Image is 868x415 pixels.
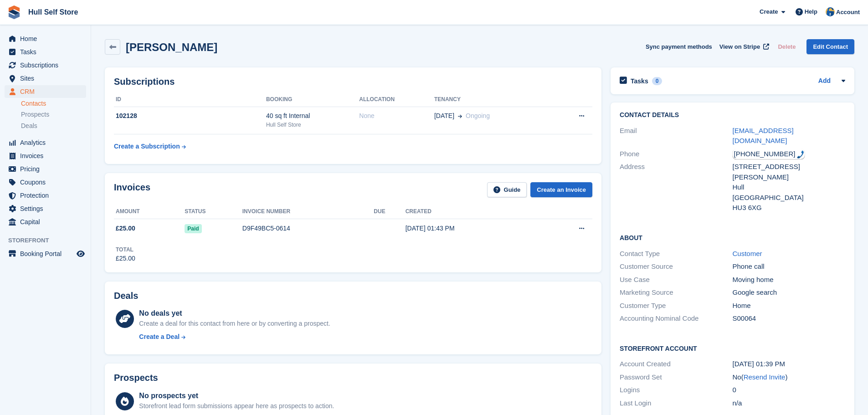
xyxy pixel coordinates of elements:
div: n/a [733,398,845,409]
th: Amount [114,205,185,219]
div: Logins [620,385,732,395]
div: 0 [733,385,845,395]
span: Deals [21,122,37,130]
div: 0 [652,77,663,85]
div: Last Login [620,398,732,409]
h2: Tasks [631,77,648,85]
a: menu [5,202,86,215]
span: Ongoing [466,112,490,119]
div: Contact Type [620,249,732,259]
span: Capital [20,215,75,228]
div: Phone [620,149,732,159]
a: menu [5,46,86,58]
a: menu [5,136,86,149]
div: Google search [733,287,845,298]
a: Contacts [21,99,86,108]
a: Prospects [21,110,86,119]
div: D9F49BC5-0614 [242,224,374,233]
span: Prospects [21,110,49,119]
th: ID [114,92,266,107]
h2: Storefront Account [620,343,845,353]
div: Email [620,126,732,146]
span: Home [20,32,75,45]
div: Storefront lead form submissions appear here as prospects to action. [139,401,334,411]
div: Phone call [733,261,845,272]
div: S00064 [733,313,845,324]
span: Storefront [8,236,91,245]
a: Create an Invoice [530,182,592,197]
a: View on Stripe [716,39,771,54]
div: Create a Deal [139,332,180,342]
div: Home [733,301,845,311]
div: 40 sq ft Internal [266,111,359,121]
a: menu [5,85,86,98]
a: menu [5,149,86,162]
div: Customer Source [620,261,732,272]
h2: Invoices [114,182,150,197]
button: Sync payment methods [646,39,712,54]
h2: Deals [114,291,138,301]
div: [DATE] 01:43 PM [406,224,540,233]
h2: Subscriptions [114,77,592,87]
a: Edit Contact [806,39,854,54]
span: Booking Portal [20,247,75,260]
th: Invoice number [242,205,374,219]
th: Tenancy [434,92,552,107]
span: Tasks [20,46,75,58]
div: None [359,111,434,121]
div: Hull [733,182,845,193]
span: ( ) [741,373,788,381]
a: Guide [487,182,527,197]
div: £25.00 [116,254,135,263]
div: [GEOGRAPHIC_DATA] [733,193,845,203]
a: Create a Deal [139,332,330,342]
span: CRM [20,85,75,98]
div: Create a deal for this contact from here or by converting a prospect. [139,319,330,328]
img: hfpfyWBK5wQHBAGPgDf9c6qAYOxxMAAAAASUVORK5CYII= [797,150,804,159]
div: HU3 6XG [733,203,845,213]
a: Hull Self Store [25,5,82,20]
div: Marketing Source [620,287,732,298]
span: £25.00 [116,224,135,233]
div: Total [116,246,135,254]
div: Create a Subscription [114,142,180,151]
div: Account Created [620,359,732,369]
a: menu [5,32,86,45]
div: 102128 [114,111,266,121]
th: Created [406,205,540,219]
div: Hull Self Store [266,121,359,129]
a: Create a Subscription [114,138,186,155]
a: Customer [733,250,762,257]
h2: About [620,233,845,242]
a: menu [5,215,86,228]
a: Deals [21,121,86,131]
div: Moving home [733,275,845,285]
span: [DATE] [434,111,454,121]
span: Pricing [20,163,75,175]
span: Help [805,7,817,16]
span: Subscriptions [20,59,75,72]
span: Create [760,7,778,16]
span: Protection [20,189,75,202]
div: Accounting Nominal Code [620,313,732,324]
a: menu [5,163,86,175]
span: Coupons [20,176,75,189]
img: Hull Self Store [826,7,835,16]
a: menu [5,59,86,72]
span: Paid [185,224,201,233]
a: menu [5,247,86,260]
span: View on Stripe [719,42,760,51]
a: Preview store [75,248,86,259]
a: Resend Invite [744,373,786,381]
a: Add [818,76,831,87]
span: Invoices [20,149,75,162]
img: stora-icon-8386f47178a22dfd0bd8f6a31ec36ba5ce8667c1dd55bd0f319d3a0aa187defe.svg [7,5,21,19]
div: No deals yet [139,308,330,319]
h2: [PERSON_NAME] [126,41,217,53]
span: Account [836,8,860,17]
th: Allocation [359,92,434,107]
span: Settings [20,202,75,215]
th: Status [185,205,242,219]
button: Delete [774,39,799,54]
a: menu [5,189,86,202]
